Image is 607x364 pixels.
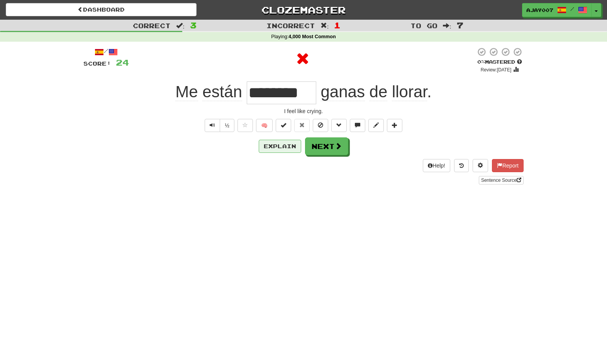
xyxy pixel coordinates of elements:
[237,119,253,132] button: Favorite sentence (alt+f)
[305,137,348,155] button: Next
[83,47,129,57] div: /
[492,159,524,172] button: Report
[443,22,451,29] span: :
[220,119,234,132] button: ½
[350,119,365,132] button: Discuss sentence (alt+u)
[320,83,365,101] span: ganas
[522,3,592,17] a: ajay007 /
[133,22,171,29] span: Correct
[288,34,336,39] strong: 4,000 Most Common
[256,119,273,132] button: 🧠
[476,59,524,66] div: Mastered
[423,159,450,172] button: Help!
[205,119,220,132] button: Play sentence audio (ctl+space)
[392,83,427,101] span: llorar
[202,83,242,101] span: están
[83,60,111,67] span: Score:
[320,22,329,29] span: :
[454,159,469,172] button: Round history (alt+y)
[203,119,234,132] div: Text-to-speech controls
[316,83,432,101] span: .
[331,119,347,132] button: Grammar (alt+g)
[276,119,291,132] button: Set this sentence to 100% Mastered (alt+m)
[526,7,553,14] span: ajay007
[570,6,574,12] span: /
[477,59,485,65] span: 0 %
[175,83,198,101] span: Me
[266,22,315,29] span: Incorrect
[190,20,197,30] span: 3
[6,3,197,16] a: Dashboard
[208,3,399,17] a: Clozemaster
[294,119,310,132] button: Reset to 0% Mastered (alt+r)
[313,119,328,132] button: Ignore sentence (alt+i)
[83,107,524,115] div: I feel like crying.
[481,67,512,73] small: Review: [DATE]
[259,140,301,153] button: Explain
[457,20,463,30] span: 7
[368,119,384,132] button: Edit sentence (alt+d)
[334,20,341,30] span: 1
[176,22,185,29] span: :
[116,58,129,67] span: 24
[410,22,437,29] span: To go
[370,83,388,101] span: de
[387,119,402,132] button: Add to collection (alt+a)
[479,176,524,185] a: Sentence Source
